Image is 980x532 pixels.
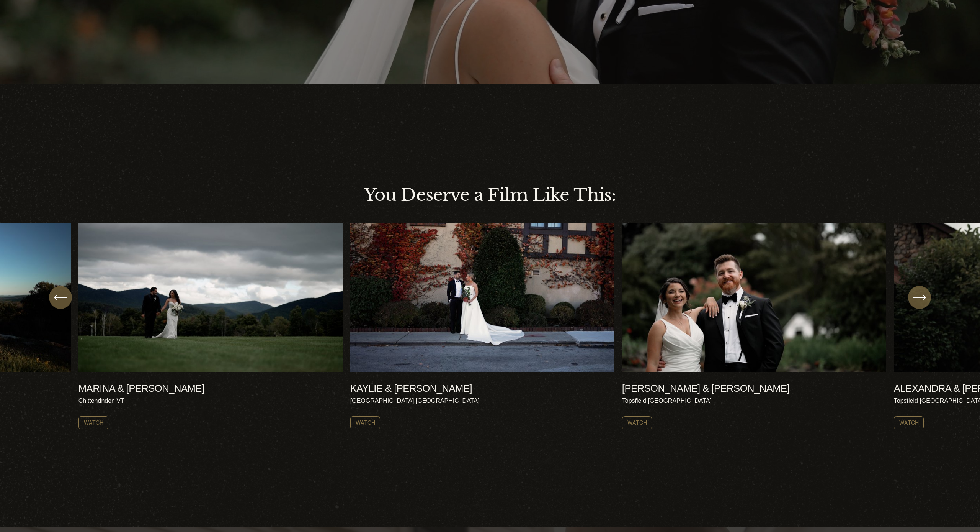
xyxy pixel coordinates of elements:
p: You Deserve a Film Like This: [78,182,902,208]
a: Watch [894,416,924,429]
a: Watch [78,416,109,429]
button: Next [908,286,931,309]
button: Previous [49,286,72,309]
a: Watch [350,416,381,429]
a: Watch [622,416,652,429]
